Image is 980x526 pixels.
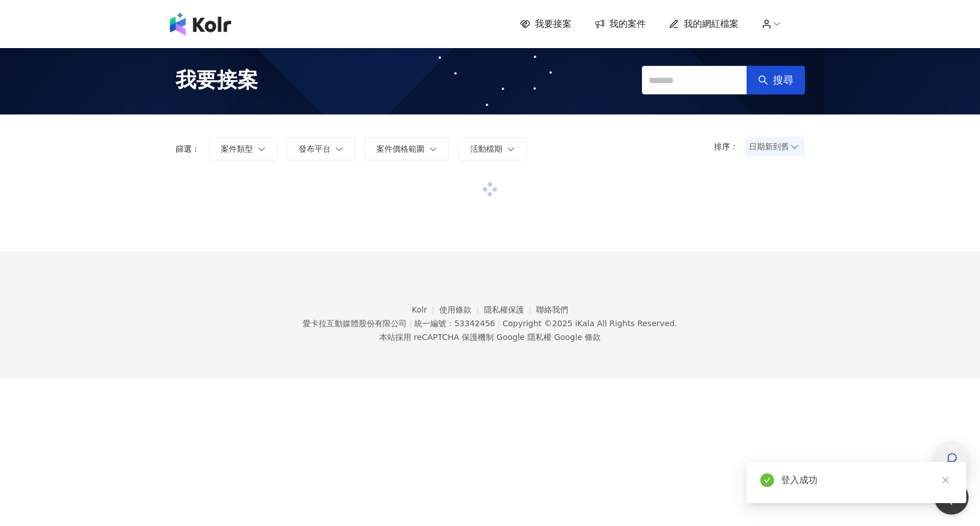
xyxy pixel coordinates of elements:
button: 活動檔期 [458,137,527,160]
a: 使用條款 [439,305,484,314]
button: 案件類型 [209,137,277,160]
span: | [552,333,554,342]
p: 排序： [714,142,745,151]
a: 隱私權保護 [484,305,537,314]
span: 本站採用 reCAPTCHA 保護機制 [379,330,601,344]
span: 我的案件 [609,18,646,30]
a: 我要接案 [520,18,572,30]
p: 篩選： [176,144,200,153]
a: Kolr [412,305,439,314]
a: 我的案件 [594,18,646,30]
button: 案件價格範圍 [364,137,449,160]
span: search [758,75,768,85]
a: 我的網紅檔案 [669,18,739,30]
img: logo [170,13,231,35]
span: check-circle [760,473,774,487]
div: Copyright © 2025 All Rights Reserved. [502,319,677,328]
span: 活動檔期 [470,144,502,153]
span: 我要接案 [535,18,572,30]
span: | [409,319,412,328]
span: 案件價格範圍 [376,144,424,153]
span: 發布平台 [299,144,331,153]
div: 愛卡拉互動媒體股份有限公司 [303,319,407,328]
a: Google 條款 [554,333,601,342]
span: close [942,476,950,484]
a: iKala [575,319,594,328]
span: 我的網紅檔案 [684,18,739,30]
a: 聯絡我們 [536,305,568,314]
span: 搜尋 [773,74,793,86]
span: 案件類型 [221,144,253,153]
a: Google 隱私權 [497,333,552,342]
span: 日期新到舊 [749,138,801,155]
span: 我要接案 [176,66,258,94]
span: | [497,319,500,328]
div: 統一編號：53342456 [414,319,495,328]
button: 搜尋 [747,66,805,94]
button: 發布平台 [287,137,355,160]
div: 登入成功 [781,473,953,487]
span: | [494,333,497,342]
